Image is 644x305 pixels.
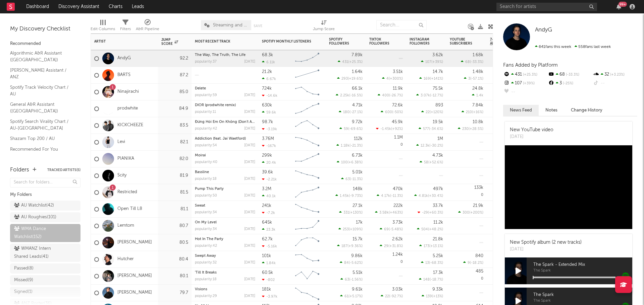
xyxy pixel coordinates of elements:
div: 98.7k [262,120,273,124]
div: 5.01k [352,170,363,174]
span: 3.07k [421,94,430,97]
div: 99 + [619,2,627,7]
div: 11.9k [393,86,403,91]
span: 331 [343,211,349,215]
a: AndyG [117,56,131,61]
div: 17k [356,220,363,225]
div: [DATE] [244,211,255,214]
span: 600 [385,110,392,114]
div: [DATE] [244,60,255,64]
div: ( ) [381,110,403,114]
div: ( ) [419,76,443,81]
span: 293 [341,77,348,81]
div: Pump This Party [195,187,255,191]
div: ( ) [336,93,363,97]
div: 7.84k [472,103,483,107]
div: 724k [262,86,272,91]
div: 20.4k [262,160,276,165]
div: -3.19k [262,127,277,131]
div: ( ) [375,210,403,215]
div: 83.5 [161,122,188,130]
div: My Folders [10,191,80,199]
div: 299k [262,153,272,158]
div: 66.1k [352,86,363,91]
a: General A&R Assistant ([GEOGRAPHIC_DATA]) [10,101,74,115]
div: popularity: 59 [195,93,217,97]
button: News Feed [503,105,539,116]
div: 45.9k [392,120,403,124]
div: ( ) [338,60,363,64]
div: popularity: 54 [195,144,217,147]
a: Lemtom [117,223,134,229]
div: Jump Score [161,38,178,46]
div: ( ) [382,76,403,81]
div: 9.72k [352,120,363,124]
span: -9.73 % [350,194,362,198]
span: +39 % [522,82,535,85]
div: 1.64k [352,70,363,74]
div: Recommended [10,40,80,48]
div: A&R Pipeline [136,17,159,36]
div: ( ) [420,160,443,164]
div: ( ) [419,127,443,131]
div: popularity: 42 [195,127,217,131]
div: ( ) [376,127,403,131]
div: 6.11k [262,60,275,64]
a: AU Roughies(101) [10,212,80,222]
div: 39.6k [262,170,273,174]
div: AU Roughies ( 101 ) [14,213,56,221]
div: TikTok Followers [369,37,393,46]
div: 1M [437,137,443,141]
div: popularity: 11 [195,110,216,114]
div: 59.6k [262,110,276,115]
div: 85.0 [161,88,188,96]
div: 148k [353,187,363,191]
div: ( ) [464,76,483,81]
span: +19.6 % [349,77,362,81]
svg: Chart title [292,50,322,67]
div: My Discovery Checklist [10,25,80,33]
div: Sweat [195,204,255,208]
a: Scity [117,173,126,178]
div: popularity: 50 [195,194,217,198]
div: 6.73k [352,153,363,158]
span: +300 % [390,77,402,81]
div: ( ) [414,194,443,198]
div: ( ) [458,127,483,131]
div: 241k [262,204,271,208]
div: Folders [10,166,29,174]
div: 81.1 [161,205,188,213]
div: 19.5k [433,120,443,124]
div: ( ) [337,160,363,164]
div: 1.1M [394,135,403,140]
div: -- [503,88,548,96]
span: -50 % [393,110,402,114]
span: +16 % [473,110,482,114]
a: Swept Away [195,254,216,258]
span: 577 [423,127,429,131]
div: 645k [262,220,272,225]
div: 107 [503,79,548,88]
span: -30.2 % [430,144,442,148]
div: ( ) [339,110,363,114]
div: 24.8k [472,86,483,91]
a: Đừng Hỏi Em Ổn Không (Don't Ask If I'm Okay) - Vina Hard [195,120,297,124]
div: 133k [474,185,483,190]
div: -167k [262,144,276,148]
div: Spotify Monthly Listeners [262,40,312,44]
span: 210 [466,110,472,114]
div: ( ) [377,194,403,198]
div: 6.67k [262,77,276,81]
a: WMANZ Intern Shared Leads(41) [10,244,80,262]
span: 169 [424,77,430,81]
a: BARTS [117,72,130,78]
span: 3 [468,77,470,81]
span: Streaming and Audience Overview [213,23,248,27]
div: 21.9k [473,204,483,208]
div: 33.7k [433,204,443,208]
span: +25.3 % [522,73,537,77]
svg: Chart title [292,151,322,167]
a: Missed(9) [10,275,80,285]
div: 470k [393,187,403,191]
div: 14.7k [433,70,443,74]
